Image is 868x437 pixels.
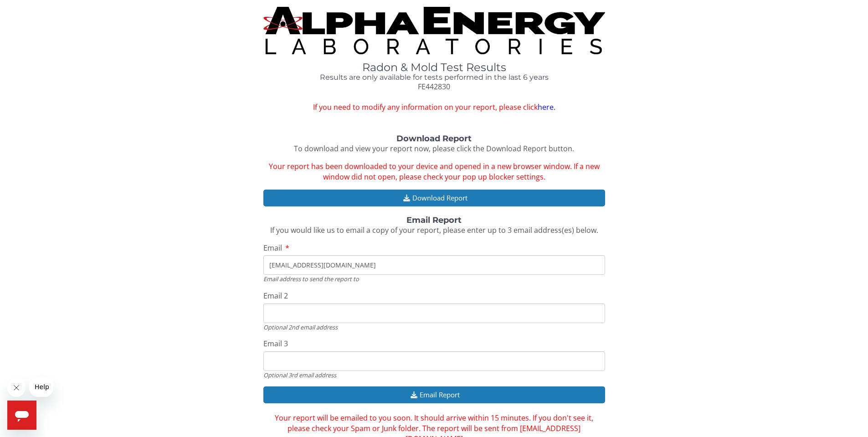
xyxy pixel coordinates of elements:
iframe: Button to launch messaging window [7,401,36,430]
div: Optional 2nd email address [263,323,605,331]
img: TightCrop.jpg [263,7,605,54]
h4: Results are only available for tests performed in the last 6 years [263,73,605,82]
strong: Download Report [396,134,472,144]
iframe: Close message [7,379,26,397]
div: Optional 3rd email address [263,371,605,379]
span: If you need to modify any information on your report, please click [263,102,605,113]
span: Email 3 [263,339,288,349]
button: Email Report [263,386,605,403]
span: To download and view your report now, please click the Download Report button. [294,144,574,154]
div: Email address to send the report to [263,275,605,283]
strong: Email Report [406,215,462,225]
iframe: Message from company [29,377,53,397]
span: Your report has been downloaded to your device and opened in a new browser window. If a new windo... [269,161,600,182]
a: here. [538,102,555,112]
h1: Radon & Mold Test Results [263,62,605,73]
span: Email [263,243,282,253]
span: FE442830 [418,82,450,92]
button: Download Report [263,190,605,206]
span: If you would like us to email a copy of your report, please enter up to 3 email address(es) below. [270,225,598,235]
span: Email 2 [263,291,288,301]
